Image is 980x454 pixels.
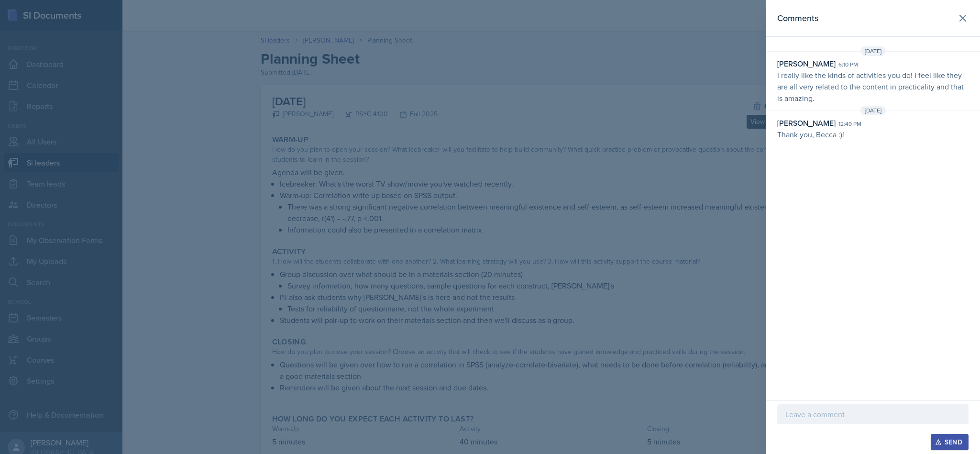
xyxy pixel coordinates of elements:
[777,129,969,140] p: Thank you, Becca :)!
[777,11,818,25] h2: Comments
[937,438,962,446] div: Send
[860,106,886,115] span: [DATE]
[838,120,861,128] div: 12:49 pm
[777,58,836,69] div: [PERSON_NAME]
[777,69,969,104] p: I really like the kinds of activities you do! I feel like they are all very related to the conten...
[860,46,886,56] span: [DATE]
[931,434,969,450] button: Send
[777,117,836,129] div: [PERSON_NAME]
[838,60,858,69] div: 6:10 pm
